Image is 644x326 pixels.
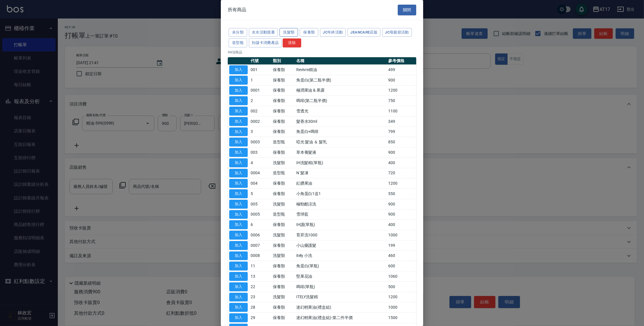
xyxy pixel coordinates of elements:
td: 造型瓶 [271,137,295,147]
button: 加入 [229,158,248,167]
button: JeanCare店販 [347,28,380,37]
th: 類別 [271,57,295,65]
td: 啞光 髮油 ＆ 髮乳 [295,137,387,147]
td: 004 [249,178,271,189]
td: IH洗髮精(單瓶) [295,158,387,168]
button: JC年終活動 [320,28,346,37]
td: 001 [249,65,271,75]
td: 22 [249,281,271,292]
button: 洗髮類 [280,28,298,37]
td: 1200 [387,178,416,189]
td: 保養類 [271,85,295,96]
td: 0004 [249,168,271,178]
td: 199 [387,240,416,251]
button: 加入 [229,169,248,178]
button: 造型瓶 [229,38,247,47]
td: 小山藥護髮 [295,240,387,251]
td: 極潤果油 & 果露 [295,85,387,96]
td: 750 [387,96,416,106]
td: 003 [249,147,271,158]
td: 0006 [249,230,271,240]
td: 4 [249,158,271,168]
button: 加入 [229,76,248,85]
button: 未分類 [229,28,247,37]
td: 1 [249,75,271,85]
td: 1000 [387,230,416,240]
td: 499 [387,65,416,75]
td: 保養類 [271,127,295,137]
button: 加入 [229,200,248,209]
td: 0008 [249,251,271,261]
td: ITELY洗髮精 [295,292,387,302]
button: 加入 [229,86,248,95]
td: 造型瓶 [271,209,295,220]
td: 900 [387,75,416,85]
td: 角蛋白+嗎啡 [295,127,387,137]
td: 1100 [387,106,416,116]
td: 0002 [249,116,271,127]
td: 13 [249,271,271,282]
td: 髮香水30ml [295,116,387,127]
td: 保養類 [271,75,295,85]
td: 保養類 [271,178,295,189]
td: 2 [249,96,271,106]
td: 雪球藍 [295,209,387,220]
td: IH護(單瓶) [295,220,387,230]
button: 加入 [229,282,248,291]
button: 加入 [229,189,248,198]
td: 洗髮類 [271,199,295,209]
td: 400 [387,158,416,168]
td: 角蛋白(單瓶) [295,261,387,271]
td: itely 小洗 [295,251,387,261]
th: 代號 [249,57,271,65]
td: 460 [387,251,416,261]
td: 349 [387,116,416,127]
td: 005 [249,199,271,209]
td: 550 [387,189,416,199]
td: N˙髮凍 [295,168,387,178]
button: 加入 [229,231,248,240]
td: 保養類 [271,220,295,230]
td: 23 [249,292,271,302]
th: 名稱 [295,57,387,65]
button: 加入 [229,272,248,281]
td: 極勁酷涼洗 [295,199,387,209]
button: 加入 [229,241,248,250]
th: 參考價格 [387,57,416,65]
td: 保養類 [271,281,295,292]
td: 草本養髮液 [295,147,387,158]
td: 900 [387,209,416,220]
td: 迷幻輕果油(禮盒組) [295,302,387,313]
button: 加入 [229,262,248,271]
td: 1060 [387,271,416,282]
td: 保養類 [271,261,295,271]
button: 扣儲卡消費產品 [249,38,282,47]
button: 清除 [283,38,301,47]
td: 0007 [249,240,271,251]
td: 雪透光 [295,106,387,116]
td: 保養類 [271,271,295,282]
td: 嗎啡(第二瓶半價) [295,96,387,106]
button: 水水活動競賽 [249,28,278,37]
td: 720 [387,168,416,178]
td: 29 [249,313,271,323]
td: 0005 [249,209,271,220]
td: 11 [249,261,271,271]
td: 0001 [249,85,271,96]
td: 1500 [387,313,416,323]
td: 保養類 [271,147,295,158]
td: 900 [387,199,416,209]
td: Revivre精油 [295,65,387,75]
td: 保養類 [271,116,295,127]
td: 育昇洗1000 [295,230,387,240]
td: 小角蛋白1送1 [295,189,387,199]
button: JC母親節活動 [382,28,412,37]
td: 洗髮類 [271,158,295,168]
td: 400 [387,220,416,230]
button: 關閉 [398,5,416,15]
td: 900 [387,147,416,158]
td: 5 [249,189,271,199]
p: 94 項商品 [228,50,416,55]
td: 28 [249,302,271,313]
td: 1200 [387,292,416,302]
